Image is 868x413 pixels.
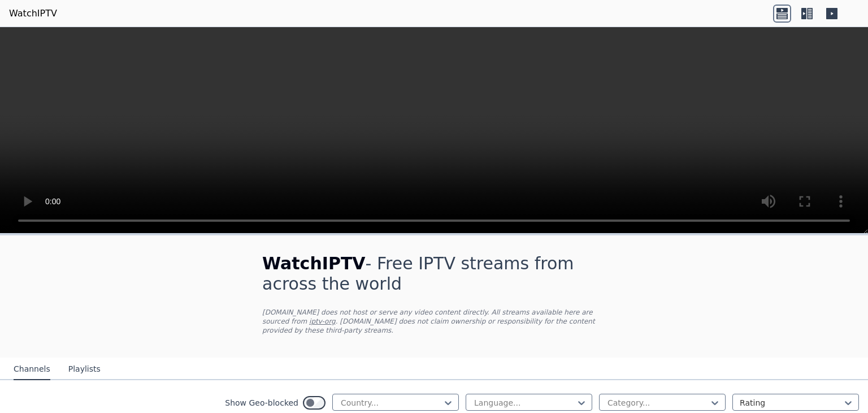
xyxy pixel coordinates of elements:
a: iptv-org [309,317,336,325]
span: WatchIPTV [262,253,366,273]
label: Show Geo-blocked [225,397,298,408]
button: Playlists [68,359,101,380]
button: Channels [14,359,50,380]
p: [DOMAIN_NAME] does not host or serve any video content directly. All streams available here are s... [262,308,606,335]
a: WatchIPTV [9,7,57,20]
h1: - Free IPTV streams from across the world [262,253,606,294]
